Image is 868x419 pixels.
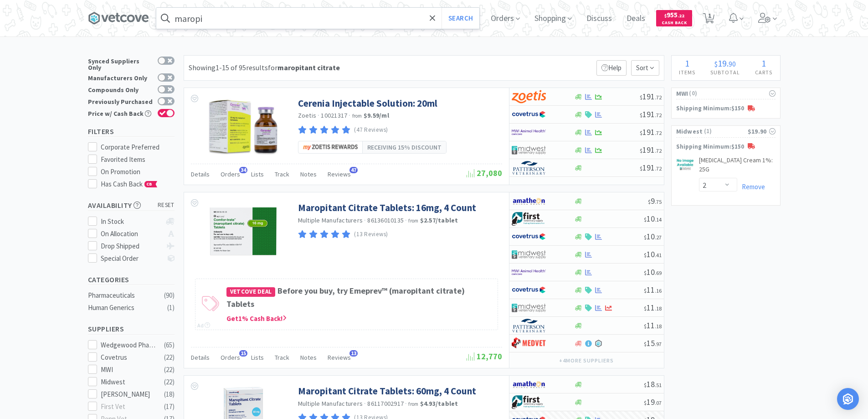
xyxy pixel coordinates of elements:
span: . 22 [678,13,684,19]
a: Discuss [583,15,616,23]
input: Search by item, sku, manufacturer, ingredient, size... [156,8,479,29]
button: Search [442,8,479,29]
a: Deals [623,15,649,23]
div: Open Intercom Messenger [837,388,859,410]
a: $955.22Cash Back [656,6,692,31]
span: Cash Back [662,21,687,26]
a: 1 [699,16,718,24]
span: 955 [664,10,684,19]
span: $ [664,13,667,19]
